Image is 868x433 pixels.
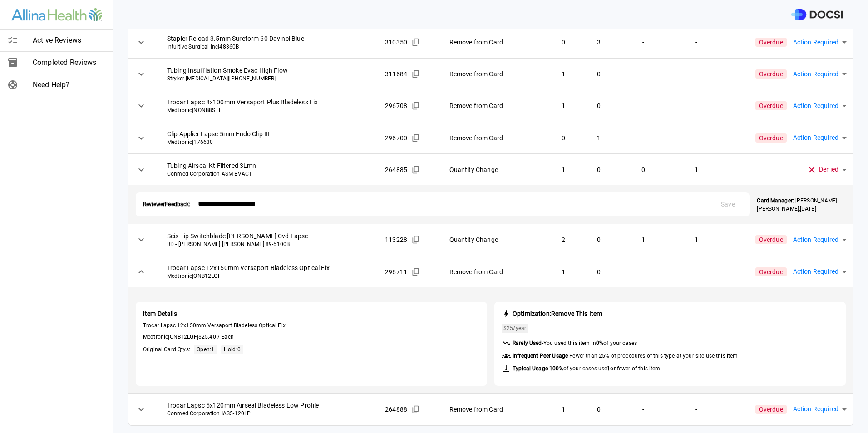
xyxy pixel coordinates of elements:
td: Remove from Card [442,90,545,122]
td: - [671,122,723,154]
div: Action Required [787,259,853,285]
button: Copied! [409,403,423,416]
span: You used this item in of your cases [543,340,637,346]
span: 113228 [385,235,407,244]
td: 0 [545,122,582,154]
td: 1 [545,154,582,186]
td: 2 [545,224,582,256]
strong: Infrequent Peer Usage [513,353,568,359]
span: Action Required [793,266,838,277]
td: 1 [545,394,582,425]
strong: Card Manager: [757,197,794,204]
button: Copied! [409,233,423,246]
td: 0 [582,224,616,256]
span: Trocar Lapsc 12x150mm Versaport Bladeless Optical Fix [167,263,370,272]
span: Medtronic | ONB12LGF | [143,333,480,341]
span: Action Required [793,235,838,245]
td: Remove from Card [442,122,545,154]
span: Overdue [755,101,787,110]
td: - [616,58,671,90]
span: Overdue [755,405,787,414]
span: BD - [PERSON_NAME] [PERSON_NAME] | 89-5100B [167,241,370,248]
button: Copied! [409,163,423,177]
span: 310350 [385,38,407,47]
div: Action Required [787,397,853,422]
div: Denied [800,157,853,182]
strong: Rarely Used [513,340,542,346]
td: Quantity Change [442,154,545,186]
span: Trocar Lapsc 5x120mm Airseal Bladeless Low Profile [167,401,370,410]
span: Completed Reviews [33,57,106,68]
td: - [616,122,671,154]
span: Original Card Qtys: [143,346,190,354]
span: Intuitive Surgical Inc | 48360B [167,43,370,51]
span: Stryker [MEDICAL_DATA] | [PHONE_NUMBER] [167,75,370,83]
span: Open: 1 [197,346,214,353]
span: 264888 [385,405,407,414]
td: Remove from Card [442,394,545,425]
div: Action Required [787,30,853,55]
td: 1 [545,58,582,90]
div: Action Required [787,61,853,87]
span: 311684 [385,69,407,79]
td: - [671,58,723,90]
button: Copied! [409,67,423,81]
span: Overdue [755,69,787,79]
span: - Fewer than 25% of procedures of this type at your site use this item [513,352,738,360]
button: Copied! [409,131,423,145]
img: DOCSI Logo [791,9,843,20]
td: - [671,394,723,425]
span: Active Reviews [33,35,106,46]
td: 0 [582,90,616,122]
td: 3 [582,26,616,58]
span: - [513,365,661,373]
td: - [616,90,671,122]
td: 1 [671,154,723,186]
div: Action Required [787,125,853,151]
span: Action Required [793,69,838,79]
span: Scis Tip Switchblade [PERSON_NAME] Cvd Lapsc [167,231,370,241]
td: 1 [545,90,582,122]
span: - [513,340,637,347]
span: /year [503,325,526,332]
span: $25.40 / Each [198,334,234,340]
strong: Optimization: Remove This Item [513,310,602,317]
span: Reviewer Feedback: [143,201,191,208]
span: 296711 [385,267,407,276]
strong: 1 [607,365,610,372]
span: Medtronic | NONB8STF [167,107,370,114]
td: 0 [582,256,616,288]
span: Denied [819,164,838,175]
button: Copied! [409,99,423,113]
td: 1 [545,256,582,288]
span: Trocar Lapsc 12x150mm Versaport Bladeless Optical Fix [143,322,480,330]
div: Action Required [787,93,853,118]
span: Tubing Airseal Kt Filtered 3Lmn [167,161,370,170]
td: 0 [582,58,616,90]
span: Conmed Corporation | ASM-EVAC1 [167,170,370,178]
td: - [616,26,671,58]
span: 296700 [385,133,407,143]
td: - [671,256,723,288]
td: 0 [545,26,582,58]
span: Item Details [143,309,480,318]
td: - [616,256,671,288]
span: Tubing Insufflation Smoke Evac High Flow [167,66,370,75]
strong: 0 % [596,340,603,346]
span: of your cases use or fewer of this item [549,365,660,372]
td: 0 [582,394,616,425]
span: Conmed Corporation | IAS5-120LP [167,410,370,418]
td: Remove from Card [442,26,545,58]
td: 1 [582,122,616,154]
span: Medtronic | ONB12LGF [167,272,370,280]
td: Quantity Change [442,224,545,256]
button: Copied! [409,35,423,49]
span: Clip Applier Lapsc 5mm Endo Clip III [167,129,370,138]
span: Action Required [793,133,838,143]
td: - [616,394,671,425]
td: - [671,26,723,58]
span: Stapler Reload 3.5mm Sureform 60 Davinci Blue [167,34,370,43]
p: [PERSON_NAME] [PERSON_NAME] , [DATE] [757,197,846,213]
span: Medtronic | 176630 [167,138,370,146]
span: Overdue [755,235,787,244]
